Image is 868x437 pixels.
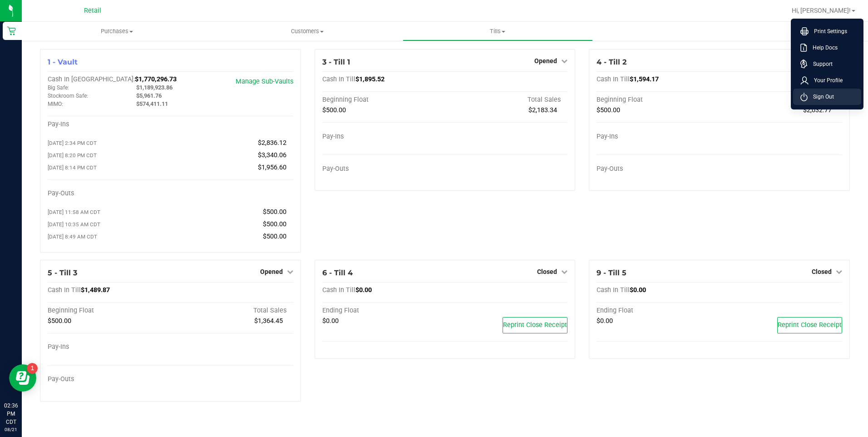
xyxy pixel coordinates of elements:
span: [DATE] 8:20 PM CDT [48,152,97,159]
span: $1,770,296.73 [135,75,177,83]
span: [DATE] 8:14 PM CDT [48,164,97,171]
span: Print Settings [809,27,847,36]
div: Pay-Ins [48,120,170,129]
iframe: Resource center unread badge [27,363,38,374]
span: $0.00 [630,286,646,294]
span: Cash In Till [322,75,355,83]
span: Big Safe: [48,84,69,91]
span: $5,961.76 [136,92,162,99]
a: Help Docs [800,43,858,52]
span: $3,340.06 [258,151,286,159]
p: 02:36 PM CDT [4,402,18,426]
span: $500.00 [263,208,286,216]
div: Total Sales [720,96,842,104]
a: Manage Sub-Vaults [236,78,293,85]
span: [DATE] 11:58 AM CDT [48,209,100,215]
div: Pay-Ins [322,133,445,141]
span: Your Profile [809,76,843,85]
span: 6 - Till 4 [322,268,353,277]
span: Opened [260,268,283,275]
div: Total Sales [170,307,293,315]
iframe: Resource center [9,364,36,392]
span: $1,956.60 [258,164,286,171]
span: $500.00 [48,317,71,325]
span: $0.00 [355,286,372,294]
span: $574,411.11 [136,100,168,107]
span: Cash In Till [597,75,630,83]
span: $1,189,923.86 [136,84,173,91]
span: Opened [534,57,557,65]
span: Purchases [22,27,212,35]
span: Cash In Till [597,286,630,294]
span: Cash In [GEOGRAPHIC_DATA]: [48,75,135,83]
span: $1,594.17 [630,75,659,83]
span: $2,183.34 [528,106,557,114]
span: Closed [537,268,557,275]
a: Purchases [22,22,212,41]
inline-svg: Retail [7,26,16,35]
span: $500.00 [263,233,286,240]
span: $2,836.12 [258,139,286,147]
span: [DATE] 8:49 AM CDT [48,233,97,240]
span: Cash In Till [322,286,355,294]
span: Support [808,60,833,69]
div: Beginning Float [322,96,445,104]
span: Hi, [PERSON_NAME]! [792,7,851,14]
span: Reprint Close Receipt [503,321,567,329]
p: 08/21 [4,426,18,433]
span: Sign Out [808,92,834,101]
div: Beginning Float [48,307,170,315]
span: $0.00 [322,317,339,325]
a: Customers [212,22,402,41]
span: $1,364.45 [254,317,283,325]
span: 5 - Till 3 [48,268,77,277]
span: Closed [812,268,832,275]
span: Tills [403,27,592,35]
span: 1 - Vault [48,58,78,66]
div: Ending Float [597,307,719,315]
div: Pay-Ins [48,343,170,351]
span: Customers [212,27,402,35]
span: 9 - Till 5 [597,268,626,277]
button: Reprint Close Receipt [503,317,567,333]
div: Pay-Outs [48,189,170,198]
span: Stockroom Safe: [48,93,88,99]
span: $1,489.87 [81,286,110,294]
span: Retail [84,7,101,15]
span: [DATE] 10:35 AM CDT [48,221,100,228]
span: $0.00 [597,317,613,325]
div: Pay-Outs [597,165,719,173]
span: MIMO: [48,101,63,107]
div: Pay-Ins [597,133,719,141]
span: Reprint Close Receipt [778,321,842,329]
span: Help Docs [807,43,838,52]
span: $500.00 [263,220,286,228]
li: Sign Out [793,89,861,105]
a: Support [800,60,858,69]
button: Reprint Close Receipt [777,317,842,333]
span: $1,895.52 [355,75,385,83]
span: 4 - Till 2 [597,58,626,66]
div: Ending Float [322,307,445,315]
div: Beginning Float [597,96,719,104]
span: [DATE] 2:34 PM CDT [48,140,97,146]
span: 3 - Till 1 [322,58,350,66]
span: $2,032.77 [803,106,832,114]
div: Pay-Outs [322,165,445,173]
a: Tills [403,22,593,41]
span: Cash In Till [48,286,81,294]
span: $500.00 [322,106,346,114]
div: Pay-Outs [48,375,170,383]
div: Total Sales [445,96,567,104]
span: $500.00 [597,106,620,114]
